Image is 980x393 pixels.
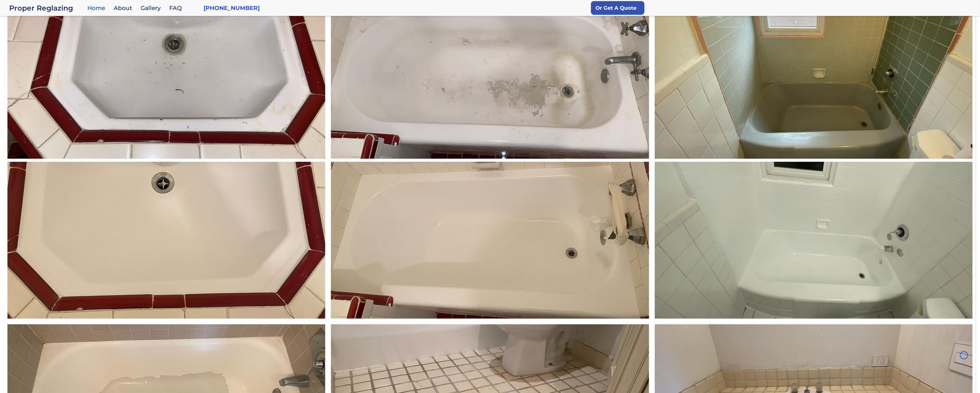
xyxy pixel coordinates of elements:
[111,2,138,14] a: About
[84,2,111,14] a: Home
[166,2,188,14] a: FAQ
[591,1,644,15] a: Or Get A Quote
[204,4,260,12] a: [PHONE_NUMBER]
[9,4,84,12] a: home
[9,4,84,12] div: Proper Reglazing
[138,2,166,14] a: Gallery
